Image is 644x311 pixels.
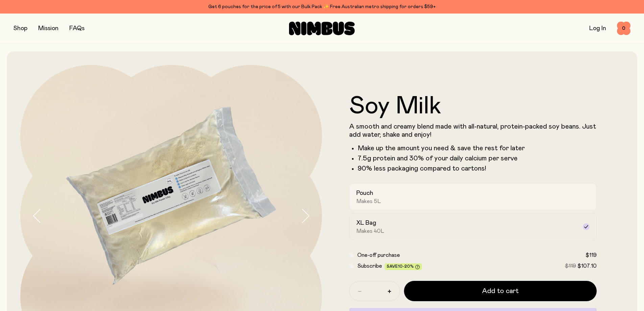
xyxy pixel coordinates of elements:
[14,3,630,11] div: Get 6 pouches for the price of 5 with our Bulk Pack ✨ Free Australian metro shipping for orders $59+
[356,189,373,197] h2: Pouch
[358,154,597,162] li: 7.5g protein and 30% of your daily calcium per serve
[349,123,597,139] p: A smooth and creamy blend made with all-natural, protein-packed soy beans. Just add water, shake ...
[589,25,606,31] a: Log In
[38,25,58,31] a: Mission
[565,263,576,269] span: $119
[349,94,597,118] h1: Soy Milk
[586,252,597,258] span: $119
[356,219,376,227] h2: XL Bag
[398,264,414,268] span: 10-20%
[482,286,519,296] span: Add to cart
[577,263,597,269] span: $107.10
[357,252,400,258] span: One-off purchase
[358,164,597,173] p: 90% less packaging compared to cartons!
[69,25,85,31] a: FAQs
[358,144,597,152] li: Make up the amount you need & save the rest for later
[356,228,384,235] span: Makes 40L
[356,198,381,205] span: Makes 5L
[357,263,382,269] span: Subscribe
[617,22,630,35] button: 0
[387,264,420,269] span: Save
[404,281,597,301] button: Add to cart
